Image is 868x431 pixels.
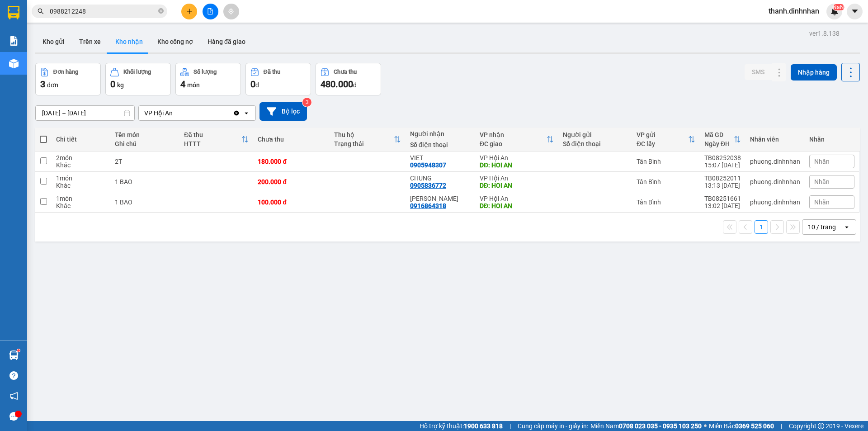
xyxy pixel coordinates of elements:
div: VP Hội An [480,195,554,202]
div: CHUNG [410,175,471,182]
div: Số điện thoại [410,141,471,148]
span: Cung cấp máy in - giấy in: [518,421,588,431]
button: caret-down [847,4,863,19]
span: 3 [40,79,45,90]
div: TB08251661 [704,195,741,202]
div: ver 1.8.138 [809,28,840,38]
button: Kho gửi [35,31,72,52]
button: Chưa thu480.000đ [316,63,381,95]
div: Đơn hàng [53,69,78,75]
div: Ngày ĐH [704,140,734,147]
img: warehouse-icon [9,59,19,68]
span: | [509,421,511,431]
div: Tên món [115,131,175,138]
span: close-circle [158,8,164,14]
div: 0905948307 [410,161,446,169]
div: 1 món [56,175,106,182]
sup: 1 [17,349,20,352]
span: Hỗ trợ kỹ thuật: [420,421,503,431]
div: VP Hội An [144,109,173,118]
div: Tân Bình [637,199,695,206]
button: file-add [203,4,218,19]
button: Bộ lọc [259,102,307,121]
div: 100.000 đ [258,199,325,206]
th: Toggle SortBy [475,128,558,152]
span: 480.000 [321,79,353,90]
span: ⚪️ [704,424,707,428]
div: Nhãn [809,136,854,143]
div: 1 món [56,195,106,202]
div: Chi tiết [56,136,106,143]
div: phuong.dinhnhan [750,158,800,165]
span: thanh.dinhnhan [761,5,826,17]
button: Khối lượng0kg [105,63,171,95]
div: Chưa thu [258,136,325,143]
div: 0905836772 [410,182,446,189]
svg: open [243,109,250,117]
div: 1 BAO [115,178,175,185]
div: Người gửi [563,131,627,138]
strong: 1900 633 818 [464,422,503,430]
span: đơn [47,81,58,89]
div: Số điện thoại [563,140,627,147]
div: Số lượng [193,69,217,75]
div: Khác [56,161,106,169]
span: Nhãn [814,178,830,185]
div: Trạng thái [334,140,394,147]
th: Toggle SortBy [179,128,253,152]
img: warehouse-icon [9,350,19,360]
input: Select a date range. [36,106,134,120]
button: Đơn hàng3đơn [35,63,101,95]
button: Đã thu0đ [245,63,311,95]
div: DĐ: HOI AN [480,182,554,189]
sup: 3 [302,98,311,107]
span: file-add [207,8,213,14]
svg: Clear value [233,109,240,117]
div: phuong.dinhnhan [750,199,800,206]
span: copyright [818,423,824,429]
img: icon-new-feature [830,7,839,15]
th: Toggle SortBy [632,128,700,152]
span: Miền Bắc [709,421,774,431]
div: DĐ: HOI AN [480,202,554,209]
div: VP gửi [637,131,688,138]
div: Tân Bình [637,158,695,165]
div: Ghi chú [115,140,175,147]
button: Số lượng4món [175,63,241,95]
div: Khối lượng [123,69,151,75]
span: đ [255,81,259,89]
span: close-circle [158,7,164,16]
button: SMS [745,64,772,80]
button: Nhập hàng [791,64,837,81]
button: Kho nhận [108,31,150,52]
button: plus [181,4,197,19]
span: plus [186,8,193,14]
div: TAM PHAN [410,195,471,202]
div: 200.000 đ [258,178,325,185]
span: question-circle [9,371,18,380]
strong: 0708 023 035 - 0935 103 250 [619,422,702,430]
button: Kho công nợ [150,31,200,52]
span: món [187,81,200,89]
div: Thu hộ [334,131,394,138]
div: 15:07 [DATE] [704,161,741,169]
span: | [781,421,782,431]
div: Chưa thu [334,69,357,75]
div: DĐ: HOI AN [480,161,554,169]
span: đ [353,81,357,89]
div: VIET [410,154,471,161]
strong: 0369 525 060 [735,422,774,430]
span: 4 [180,79,185,90]
button: aim [223,4,239,19]
span: Miền Nam [590,421,702,431]
span: 0 [250,79,255,90]
div: phuong.dinhnhan [750,178,800,185]
div: 180.000 đ [258,158,325,165]
span: kg [117,81,124,89]
div: Đã thu [184,131,241,138]
img: logo-vxr [8,6,19,19]
div: 1 BAO [115,199,175,206]
img: solution-icon [9,36,19,46]
th: Toggle SortBy [700,128,745,152]
span: Nhãn [814,158,830,165]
